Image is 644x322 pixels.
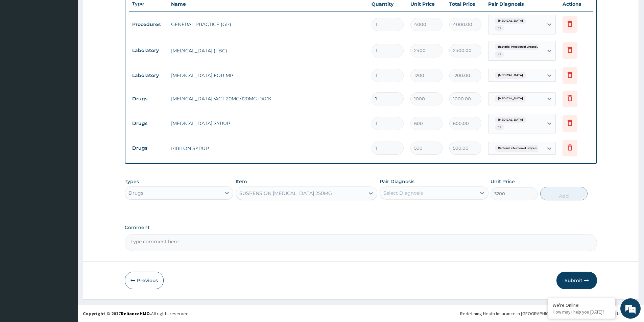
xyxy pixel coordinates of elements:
[168,18,368,31] td: GENERAL PRACTICE (GP)
[168,92,368,105] td: [MEDICAL_DATA] /ACT 20MG/120MG PACK
[39,85,93,153] span: We're online!
[239,190,332,197] div: SUSPENSION [MEDICAL_DATA] 250MG
[553,309,610,315] p: How may I help you today?
[121,311,150,317] a: RelianceHMO
[3,184,129,208] textarea: Type your message and hit 'Enter'
[129,117,168,130] td: Drugs
[495,117,526,123] span: [MEDICAL_DATA]
[495,145,543,152] span: Bacterial infection of unspeci...
[78,305,644,322] footer: All rights reserved.
[380,178,414,185] label: Pair Diagnosis
[83,311,151,317] strong: Copyright © 2017 .
[129,93,168,105] td: Drugs
[495,124,504,130] span: + 1
[111,3,127,20] div: Minimize live chat window
[125,179,139,184] label: Types
[556,272,597,289] button: Submit
[236,178,247,185] label: Item
[495,95,526,102] span: [MEDICAL_DATA]
[128,190,143,196] div: Drugs
[168,69,368,82] td: [MEDICAL_DATA] FOR MP
[491,178,515,185] label: Unit Price
[540,187,588,200] button: Add
[35,38,114,47] div: Chat with us now
[129,142,168,154] td: Drugs
[168,117,368,130] td: [MEDICAL_DATA] SYRUP
[129,69,168,82] td: Laboratory
[495,18,526,24] span: [MEDICAL_DATA]
[383,190,423,196] div: Select Diagnosis
[125,225,597,230] label: Comment
[495,72,526,79] span: [MEDICAL_DATA]
[13,34,27,51] img: d_794563401_company_1708531726252_794563401
[495,44,543,50] span: Bacterial infection of unspeci...
[125,272,164,289] button: Previous
[129,18,168,31] td: Procedures
[168,44,368,57] td: [MEDICAL_DATA] (FBC)
[168,142,368,155] td: PIRITON SYRUP
[495,51,504,58] span: + 1
[460,310,639,317] div: Redefining Heath Insurance in [GEOGRAPHIC_DATA] using Telemedicine and Data Science!
[129,44,168,57] td: Laboratory
[553,302,610,308] div: We're Online!
[495,25,504,31] span: + 1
